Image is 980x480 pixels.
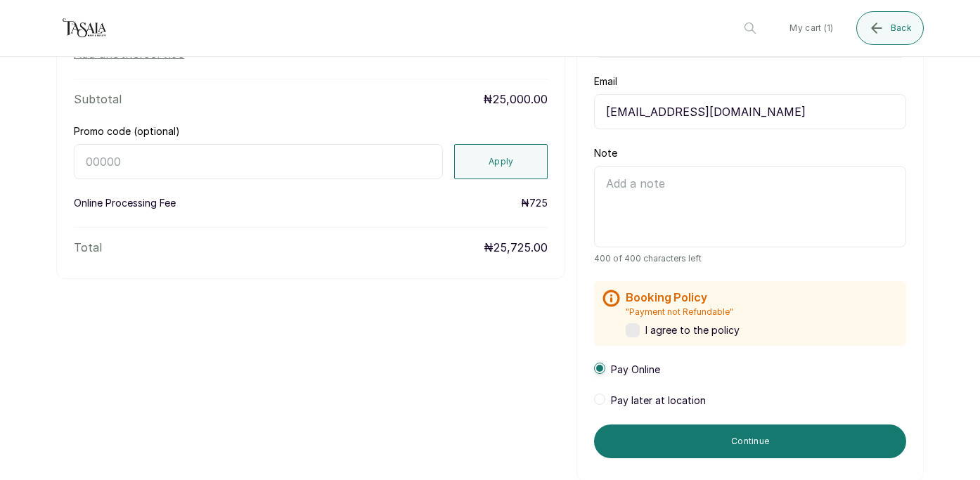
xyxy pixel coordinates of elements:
span: Pay Online [611,363,660,377]
h2: Booking Policy [626,290,740,306]
img: business logo [56,14,112,42]
label: Note [594,146,617,160]
p: Online Processing Fee [74,196,176,210]
span: 400 of 400 characters left [594,253,906,264]
button: Apply [454,144,548,179]
label: Email [594,74,617,89]
p: ₦25,725.00 [484,239,548,256]
span: I agree to the policy [645,323,740,337]
button: My cart (1) [778,11,844,45]
p: "Payment not Refundable" [626,306,740,318]
input: 00000 [74,144,443,179]
p: Subtotal [74,91,122,108]
input: email@acme.com [594,94,906,129]
p: ₦25,000.00 [483,91,548,108]
button: Back [856,11,924,45]
button: Continue [594,424,906,458]
span: Back [891,22,912,34]
span: Pay later at location [611,394,706,408]
p: Total [74,239,102,256]
p: ₦ [521,196,548,210]
label: Promo code (optional) [74,124,180,138]
span: 725 [529,197,548,209]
